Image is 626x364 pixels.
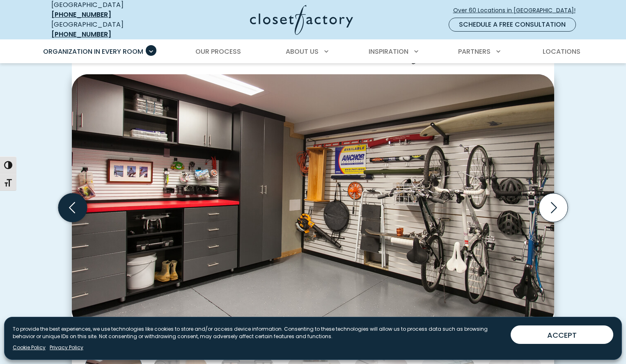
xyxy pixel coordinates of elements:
button: ACCEPT [511,325,613,344]
nav: Primary Menu [37,40,589,63]
span: Over 60 Locations in [GEOGRAPHIC_DATA]! [453,6,582,15]
a: Privacy Policy [50,344,83,351]
span: Partners [458,47,491,56]
img: Closet Factory Logo [250,5,353,35]
div: [GEOGRAPHIC_DATA] [51,20,170,39]
a: [PHONE_NUMBER] [51,10,111,19]
button: Next slide [536,190,571,225]
span: Every Space, Style, and [183,41,374,64]
button: Previous slide [55,190,90,225]
a: Cookie Policy [13,344,46,351]
img: Custom garage slatwall organizer for bikes, surf boards, and tools [72,74,554,327]
span: Inspiration [369,47,408,56]
a: Schedule a Free Consultation [449,18,576,32]
p: To provide the best experiences, we use technologies like cookies to store and/or access device i... [13,325,504,340]
a: [PHONE_NUMBER] [51,30,111,39]
span: Organization in Every Room [43,47,143,56]
span: Our Process [195,47,241,56]
span: Locations [543,47,580,56]
span: About Us [286,47,319,56]
a: Over 60 Locations in [GEOGRAPHIC_DATA]! [453,3,582,18]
